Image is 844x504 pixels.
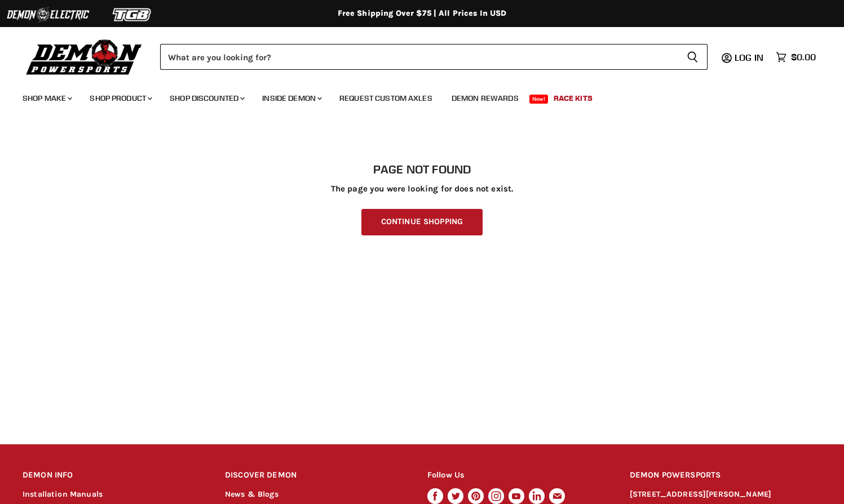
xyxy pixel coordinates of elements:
[23,184,821,194] p: The page you were looking for does not exist.
[225,462,406,489] h2: DISCOVER DEMON
[254,87,329,110] a: Inside Demon
[81,87,159,110] a: Shop Product
[161,87,251,110] a: Shop Discounted
[791,52,816,63] span: $0.00
[545,87,601,110] a: Race Kits
[23,489,103,499] a: Installation Manuals
[770,49,821,65] a: $0.00
[730,52,770,63] a: Log in
[23,37,146,77] img: Demon Powersports
[225,489,279,499] a: News & Blogs
[160,44,678,70] input: Search
[160,44,708,70] form: Product
[630,488,821,501] p: [STREET_ADDRESS][PERSON_NAME]
[443,87,527,110] a: Demon Rewards
[6,4,90,25] img: Demon Electric Logo 2
[361,209,483,235] a: Continue Shopping
[14,87,79,110] a: Shop Make
[14,82,813,110] ul: Main menu
[735,52,763,63] span: Log in
[331,87,441,110] a: Request Custom Axles
[630,462,821,489] h2: DEMON POWERSPORTS
[529,95,549,104] span: New!
[23,163,821,176] h1: Page not found
[678,44,708,70] button: Search
[427,462,608,489] h2: Follow Us
[90,4,175,25] img: TGB Logo 2
[23,462,204,489] h2: DEMON INFO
